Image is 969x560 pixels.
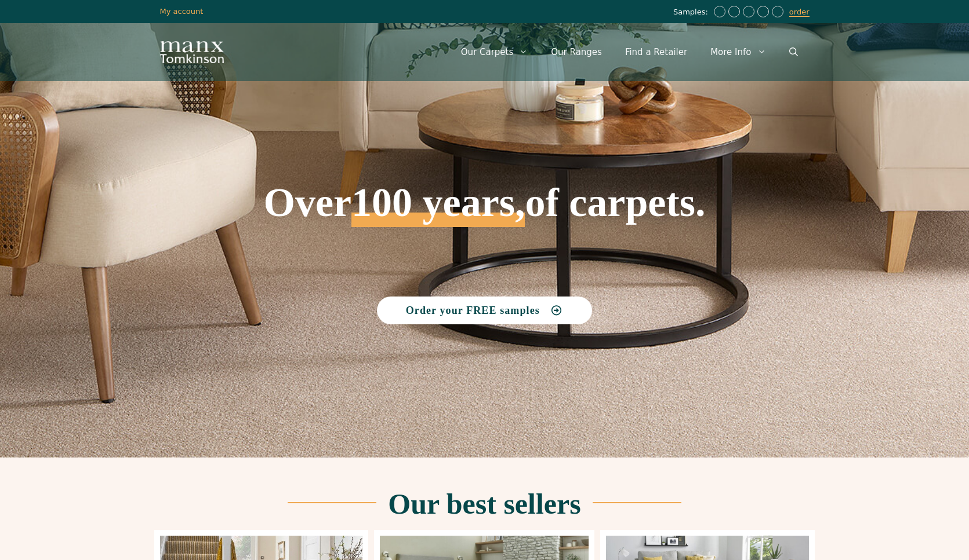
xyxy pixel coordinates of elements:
[160,98,810,227] h1: Over of carpets.
[351,192,525,227] span: 100 years,
[377,297,593,324] a: Order your FREE samples
[406,305,540,316] span: Order your FREE samples
[449,35,810,69] nav: Primary
[160,7,204,16] a: My account
[388,489,580,518] h2: Our best sellers
[673,8,711,17] span: Samples:
[789,8,810,17] a: order
[699,35,777,69] a: More Info
[160,41,224,63] img: Manx Tomkinson
[778,35,810,69] a: Open Search Bar
[614,35,699,69] a: Find a Retailer
[539,35,614,69] a: Our Ranges
[449,35,540,69] a: Our Carpets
